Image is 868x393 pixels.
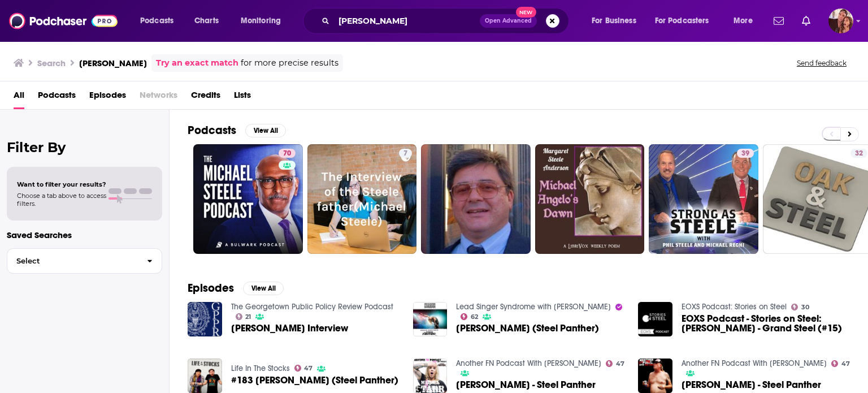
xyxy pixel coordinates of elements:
[841,361,850,366] span: 47
[187,12,225,30] a: Charts
[485,18,532,24] span: Open Advanced
[234,86,251,109] a: Lists
[314,8,580,34] div: Search podcasts, credits, & more...
[7,230,162,240] p: Saved Searches
[855,148,863,159] span: 32
[9,10,118,32] img: Podchaser - Follow, Share and Rate Podcasts
[243,282,284,295] button: View All
[307,144,417,254] a: 7
[682,302,787,312] a: EOXS Podcast: Stories on Steel
[456,359,601,368] a: Another FN Podcast With Izzy Presley
[682,380,821,390] a: Michael Starr - Steel Panther
[17,192,106,208] span: Choose a tab above to access filters.
[7,257,138,265] span: Select
[79,58,147,68] h3: [PERSON_NAME]
[516,7,536,18] span: New
[616,361,624,366] span: 47
[850,149,867,158] a: 32
[828,8,853,33] button: Show profile menu
[38,86,76,109] a: Podcasts
[236,313,251,320] a: 21
[456,323,599,333] span: [PERSON_NAME] (Steel Panther)
[682,314,850,333] span: EOXS Podcast - Stories on Steel: [PERSON_NAME] - Grand Steel (#15)
[304,366,313,371] span: 47
[188,281,234,295] h2: Episodes
[241,13,281,29] span: Monitoring
[734,13,753,29] span: More
[648,12,726,30] button: open menu
[279,149,296,158] a: 70
[413,359,448,393] img: Michael Starr - Steel Panther
[283,148,291,159] span: 70
[606,360,624,367] a: 47
[193,144,303,254] a: 70
[334,12,480,30] input: Search podcasts, credits, & more...
[793,58,850,68] button: Send feedback
[241,57,338,70] span: for more precise results
[17,180,106,188] span: Want to filter your results?
[456,380,596,390] a: Michael Starr - Steel Panther
[769,11,788,31] a: Show notifications dropdown
[737,149,754,158] a: 39
[638,302,672,336] img: EOXS Podcast - Stories on Steel: Michael Barnett - Grand Steel (#15)
[456,380,596,390] span: [PERSON_NAME] - Steel Panther
[294,365,313,372] a: 47
[14,86,24,109] a: All
[584,12,650,30] button: open menu
[231,375,398,385] span: #183 [PERSON_NAME] (Steel Panther)
[456,323,599,333] a: Michael Starr (Steel Panther)
[480,14,537,28] button: Open AdvancedNew
[828,8,853,33] img: User Profile
[140,13,173,29] span: Podcasts
[7,139,162,156] h2: Filter By
[403,148,407,159] span: 7
[797,11,815,31] a: Show notifications dropdown
[188,281,284,295] a: EpisodesView All
[188,123,236,137] h2: Podcasts
[399,149,412,158] a: 7
[828,8,853,33] span: Logged in as DaveKass
[726,12,767,30] button: open menu
[413,302,448,336] img: Michael Starr (Steel Panther)
[655,13,709,29] span: For Podcasters
[7,248,162,274] button: Select
[682,359,827,368] a: Another FN Podcast With Izzy Presley
[461,313,478,320] a: 62
[638,359,672,393] img: Michael Starr - Steel Panther
[231,364,290,373] a: Life In The Stocks
[188,123,286,137] a: PodcastsView All
[649,144,758,254] a: 39
[89,86,126,109] a: Episodes
[233,12,296,30] button: open menu
[231,323,348,333] span: [PERSON_NAME] Interview
[245,314,251,319] span: 21
[231,323,348,333] a: Michael Steel Interview
[191,86,220,109] a: Credits
[194,13,219,29] span: Charts
[231,375,398,385] a: #183 Michael Starr (Steel Panther)
[471,314,478,319] span: 62
[188,302,222,336] img: Michael Steel Interview
[231,302,393,312] a: The Georgetown Public Policy Review Podcast
[245,124,286,137] button: View All
[156,57,238,70] a: Try an exact match
[132,12,188,30] button: open menu
[37,58,66,68] h3: Search
[682,380,821,390] span: [PERSON_NAME] - Steel Panther
[791,304,809,310] a: 30
[188,359,222,393] img: #183 Michael Starr (Steel Panther)
[140,86,177,109] span: Networks
[741,148,749,159] span: 39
